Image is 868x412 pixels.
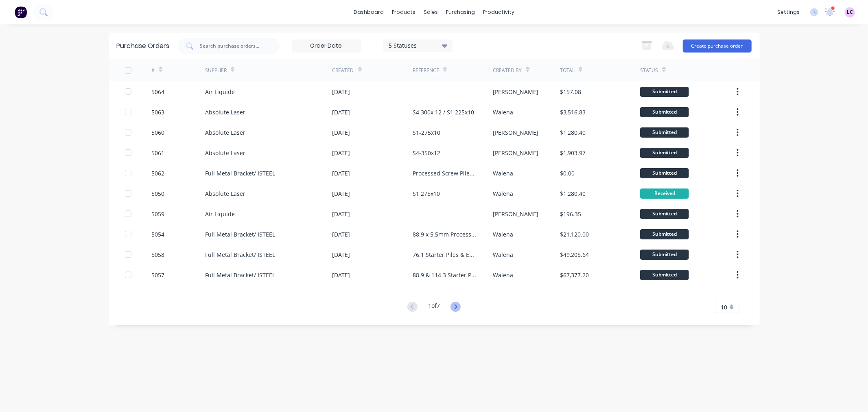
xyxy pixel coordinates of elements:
[413,128,440,137] div: S1-275x10
[413,250,477,259] div: 76.1 Starter Piles & EXTS Local
[493,169,513,178] div: Walena
[332,128,350,137] div: [DATE]
[640,229,689,239] div: Submitted
[332,210,350,218] div: [DATE]
[560,250,589,259] div: $49,205.64
[493,88,538,96] div: [PERSON_NAME]
[560,189,586,198] div: $1,280.40
[640,87,689,97] div: Submitted
[151,149,164,157] div: 5061
[332,67,354,74] div: Created
[640,168,689,178] div: Submitted
[640,107,689,117] div: Submitted
[560,108,586,116] div: $3,516.83
[493,271,513,279] div: Walena
[205,250,275,259] div: Full Metal Bracket/ ISTEEL
[560,169,575,178] div: $0.00
[442,6,479,18] div: purchasing
[199,42,267,50] input: Search purchase orders...
[350,6,388,18] a: dashboard
[413,67,439,74] div: Reference
[151,128,164,137] div: 5060
[413,149,440,157] div: S4-350x12
[151,271,164,279] div: 5057
[493,230,513,239] div: Walena
[205,128,245,137] div: Absolute Laser
[332,169,350,178] div: [DATE]
[332,149,350,157] div: [DATE]
[332,230,350,239] div: [DATE]
[640,250,689,260] div: Submitted
[640,209,689,219] div: Submitted
[205,271,275,279] div: Full Metal Bracket/ ISTEEL
[205,189,245,198] div: Absolute Laser
[493,67,522,74] div: Created By
[388,6,420,18] div: products
[493,250,513,259] div: Walena
[640,148,689,158] div: Submitted
[560,210,581,218] div: $196.35
[493,128,538,137] div: [PERSON_NAME]
[493,189,513,198] div: Walena
[117,41,170,51] div: Purchase Orders
[640,67,658,74] div: Status
[332,88,350,96] div: [DATE]
[420,6,442,18] div: sales
[479,6,518,18] div: productivity
[205,108,245,116] div: Absolute Laser
[332,271,350,279] div: [DATE]
[640,188,689,199] div: Received
[560,88,581,96] div: $157.08
[332,189,350,198] div: [DATE]
[428,301,440,313] div: 1 of 7
[151,189,164,198] div: 5050
[493,210,538,218] div: [PERSON_NAME]
[151,67,155,74] div: #
[205,67,227,74] div: Supplier
[847,9,853,16] span: LC
[151,230,164,239] div: 5054
[413,230,477,239] div: 88.9 x 5.5mm Processed Starter Piles
[151,169,164,178] div: 5062
[721,303,728,311] span: 10
[205,88,235,96] div: Air Liquide
[560,149,586,157] div: $1,903.97
[205,169,275,178] div: Full Metal Bracket/ ISTEEL
[205,230,275,239] div: Full Metal Bracket/ ISTEEL
[413,189,440,198] div: S1 275x10
[15,6,27,18] img: Factory
[560,128,586,137] div: $1,280.40
[151,250,164,259] div: 5058
[413,271,477,279] div: 88.9 & 114.3 Starter Pile & EXTS Local
[332,108,350,116] div: [DATE]
[292,40,361,52] input: Order Date
[560,271,589,279] div: $67,377.20
[413,169,477,178] div: Processed Screw Piles & Extensions
[640,127,689,138] div: Submitted
[332,250,350,259] div: [DATE]
[493,149,538,157] div: [PERSON_NAME]
[560,230,589,239] div: $21,120.00
[560,67,575,74] div: Total
[640,270,689,280] div: Submitted
[205,149,245,157] div: Absolute Laser
[413,108,474,116] div: S4 300x 12 / S1 225x10
[683,39,752,53] button: Create purchase order
[389,41,447,50] div: 5 Statuses
[493,108,513,116] div: Walena
[151,108,164,116] div: 5063
[151,88,164,96] div: 5064
[151,210,164,218] div: 5059
[205,210,235,218] div: Air Liquide
[773,6,804,18] div: settings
